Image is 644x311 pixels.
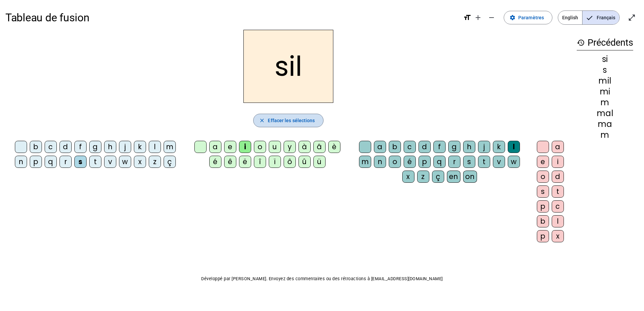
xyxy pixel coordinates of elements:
h2: sil [243,30,333,103]
div: mi [577,88,633,96]
div: p [537,230,549,242]
h1: Tableau de fusion [5,7,458,28]
div: ï [269,156,281,168]
div: q [45,156,57,168]
div: v [104,156,116,168]
div: ê [224,156,236,168]
div: s [463,156,475,168]
div: ü [313,156,326,168]
mat-icon: close [259,117,265,124]
div: b [30,141,42,153]
div: c [404,141,416,153]
div: g [89,141,101,153]
div: l [149,141,161,153]
span: Paramètres [518,14,544,22]
mat-icon: remove [487,14,496,22]
mat-button-toggle-group: Language selection [558,10,620,25]
div: p [30,156,42,168]
div: t [552,185,564,198]
div: ô [284,156,296,168]
div: on [463,171,477,183]
div: m [359,156,371,168]
div: c [45,141,57,153]
span: English [558,11,582,24]
button: Effacer les sélections [253,114,323,127]
div: n [15,156,27,168]
div: f [74,141,87,153]
button: Entrer en plein écran [625,11,639,24]
div: v [493,156,505,168]
div: s [577,66,633,74]
div: i [552,156,564,168]
div: k [493,141,505,153]
div: c [552,200,564,213]
div: mal [577,109,633,117]
div: o [254,141,266,153]
div: h [463,141,475,153]
div: ç [164,156,176,168]
div: r [448,156,460,168]
div: a [374,141,386,153]
div: j [119,141,131,153]
div: h [104,141,116,153]
div: w [119,156,131,168]
div: è [328,141,340,153]
h3: Précédents [577,35,633,50]
div: m [577,98,633,107]
div: b [537,215,549,227]
div: o [389,156,401,168]
div: î [254,156,266,168]
div: x [552,230,564,242]
div: g [448,141,460,153]
div: x [402,171,414,183]
div: é [209,156,221,168]
div: d [59,141,72,153]
mat-icon: open_in_full [628,14,636,22]
div: si [577,55,633,63]
div: ma [577,120,633,128]
div: d [552,171,564,183]
div: u [269,141,281,153]
div: z [417,171,429,183]
div: ë [239,156,251,168]
div: o [537,171,549,183]
div: â [313,141,326,153]
div: n [374,156,386,168]
p: Développé par [PERSON_NAME]. Envoyez des commentaires ou des rétroactions à [EMAIL_ADDRESS][DOMAI... [5,275,639,283]
div: a [552,141,564,153]
button: Augmenter la taille de la police [471,11,485,24]
div: j [478,141,490,153]
div: m [164,141,176,153]
mat-icon: add [474,14,482,22]
div: d [419,141,431,153]
div: y [284,141,296,153]
div: t [478,156,490,168]
div: p [537,200,549,213]
div: m [577,131,633,139]
mat-icon: format_size [463,14,471,22]
div: l [508,141,520,153]
mat-icon: history [577,39,585,47]
span: Français [582,11,619,24]
div: i [239,141,251,153]
div: p [419,156,431,168]
div: à [299,141,311,153]
div: en [447,171,460,183]
div: mil [577,77,633,85]
div: x [134,156,146,168]
div: f [433,141,446,153]
div: e [224,141,236,153]
div: w [508,156,520,168]
span: Effacer les sélections [268,116,315,125]
div: s [74,156,87,168]
div: s [537,185,549,198]
div: q [433,156,446,168]
div: ç [432,171,444,183]
mat-icon: settings [509,15,516,21]
button: Paramètres [504,11,552,24]
div: e [537,156,549,168]
div: k [134,141,146,153]
div: û [299,156,311,168]
div: z [149,156,161,168]
div: a [209,141,221,153]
